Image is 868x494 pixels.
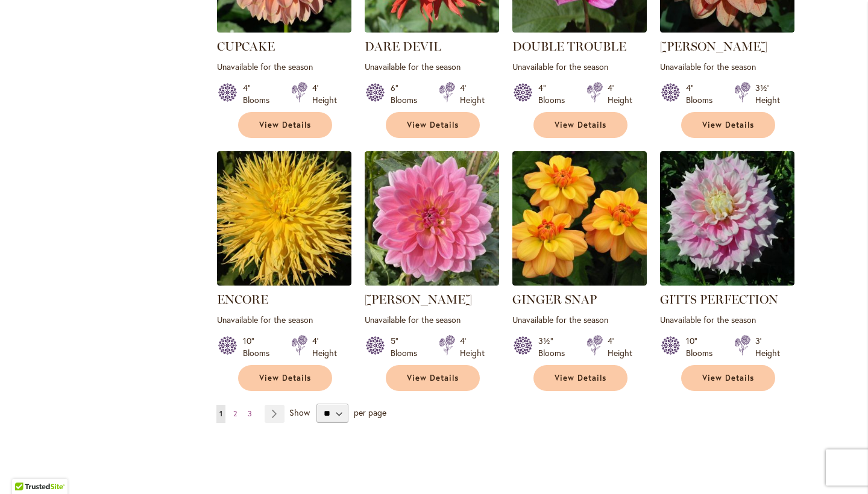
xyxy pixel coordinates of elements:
[259,120,311,130] span: View Details
[217,61,351,72] p: Unavailable for the season
[9,451,43,485] iframe: Launch Accessibility Center
[312,335,337,359] div: 4' Height
[391,335,424,359] div: 5" Blooms
[608,335,632,359] div: 4' Height
[230,405,240,423] a: 2
[660,39,767,54] a: [PERSON_NAME]
[365,277,499,288] a: Gerrie Hoek
[512,277,647,288] a: GINGER SNAP
[248,409,252,418] span: 3
[702,120,754,130] span: View Details
[512,23,647,35] a: DOUBLE TROUBLE
[217,39,275,54] a: CUPCAKE
[243,82,277,106] div: 4" Blooms
[245,405,255,423] a: 3
[238,365,332,391] a: View Details
[660,61,794,72] p: Unavailable for the season
[219,409,222,418] span: 1
[365,39,441,54] a: DARE DEVIL
[386,365,480,391] a: View Details
[512,292,597,307] a: GINGER SNAP
[555,373,606,383] span: View Details
[354,407,386,418] span: per page
[686,335,720,359] div: 10" Blooms
[681,112,775,138] a: View Details
[512,61,647,72] p: Unavailable for the season
[460,335,485,359] div: 4' Height
[538,335,572,359] div: 3½" Blooms
[407,120,459,130] span: View Details
[686,82,720,106] div: 4" Blooms
[460,82,485,106] div: 4' Height
[538,82,572,106] div: 4" Blooms
[608,82,632,106] div: 4' Height
[533,365,627,391] a: View Details
[217,151,351,286] img: ENCORE
[365,314,499,325] p: Unavailable for the season
[660,314,794,325] p: Unavailable for the season
[217,277,351,288] a: ENCORE
[217,292,268,307] a: ENCORE
[365,61,499,72] p: Unavailable for the season
[365,151,499,286] img: Gerrie Hoek
[386,112,480,138] a: View Details
[365,292,472,307] a: [PERSON_NAME]
[259,373,311,383] span: View Details
[512,151,647,286] img: GINGER SNAP
[365,23,499,35] a: DARE DEVIL
[217,23,351,35] a: CUPCAKE
[289,407,310,418] span: Show
[660,292,778,307] a: GITTS PERFECTION
[555,120,606,130] span: View Details
[238,112,332,138] a: View Details
[755,335,780,359] div: 3' Height
[660,151,794,286] img: GITTS PERFECTION
[755,82,780,106] div: 3½' Height
[391,82,424,106] div: 6" Blooms
[512,314,647,325] p: Unavailable for the season
[217,314,351,325] p: Unavailable for the season
[660,277,794,288] a: GITTS PERFECTION
[243,335,277,359] div: 10" Blooms
[312,82,337,106] div: 4' Height
[233,409,237,418] span: 2
[660,23,794,35] a: ELIJAH MASON
[681,365,775,391] a: View Details
[407,373,459,383] span: View Details
[533,112,627,138] a: View Details
[512,39,626,54] a: DOUBLE TROUBLE
[702,373,754,383] span: View Details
